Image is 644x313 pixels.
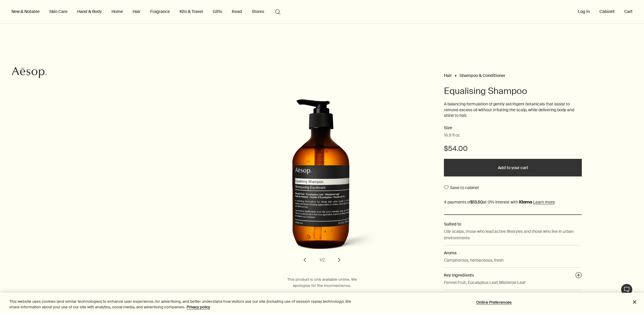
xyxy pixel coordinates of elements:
[459,73,505,75] a: Shampoo & Conditioner
[444,101,582,119] p: A balancing formulation of gently astringent botanicals that assist to remove excess oil without ...
[178,8,204,15] a: Kits & Travel
[9,299,354,310] div: This website uses cookies (and similar technologies) to enhance user experience, for advertising,...
[621,284,633,295] button: Live Assistance
[575,272,582,280] button: Key ingredients
[110,8,124,15] a: Home
[598,8,616,15] a: Cabinet
[577,8,591,15] button: Log in
[444,144,468,153] span: $54.00
[298,253,311,266] button: previous slide
[628,296,641,309] button: Close
[444,182,479,193] button: Save to cabinet
[444,85,582,97] h1: Equalising Shampoo
[444,272,474,278] span: Key ingredients
[215,99,430,266] div: Equalising Shampoo
[444,73,452,75] a: Hair
[444,221,582,227] h2: Suited to
[187,304,210,309] a: More information about your privacy, opens in a new tab
[48,8,69,15] a: Skin Care
[623,8,634,15] button: Cart
[76,8,103,15] a: Hand & Body
[444,159,582,176] button: Add to your cart - $54.00
[10,65,48,81] a: Aesop
[258,99,388,259] img: Back of Equalising Shampoo with pump
[12,67,47,78] svg: Aesop
[444,250,582,256] h2: Aroma
[287,277,357,288] span: This product is only available online. We apologise for the inconvenience.
[444,132,460,138] span: 16.9 fl oz
[212,8,223,15] a: Gifts
[444,257,503,263] p: Camphorous, herbaceous, fresh
[476,297,512,308] button: Online Preferences, Opens the preference center dialog
[149,8,171,15] a: Fragrance
[10,8,41,15] button: New & Notable
[444,228,582,241] p: Oily scalps, those who lead active lifestyles and those who live in urban environments
[333,253,346,266] button: next slide
[444,124,582,132] h2: Size
[251,8,265,15] button: Stores
[231,8,243,15] a: Read
[273,6,283,17] button: Open search
[444,279,525,286] p: Fennel Fruit, Eucalyptus Leaf, Mistletoe Leaf
[131,8,142,15] a: Hair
